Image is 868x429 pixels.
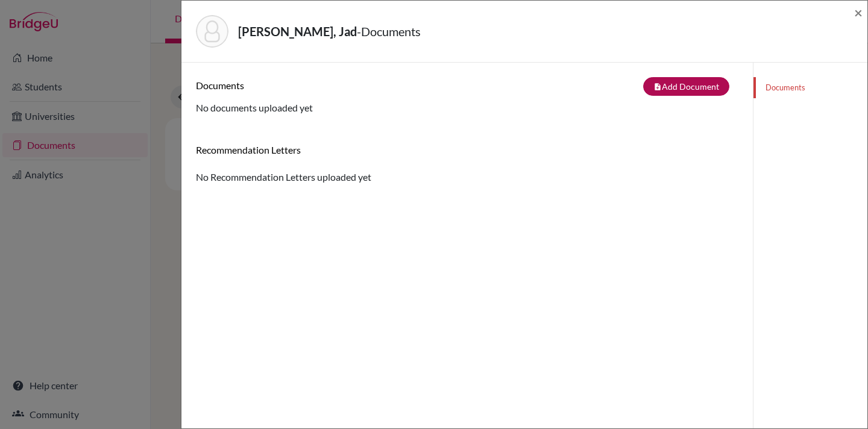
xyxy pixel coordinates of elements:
[753,77,867,98] a: Documents
[238,24,357,39] strong: [PERSON_NAME], Jad
[357,24,421,39] span: - Documents
[643,77,729,96] button: note_addAdd Document
[196,144,738,155] h6: Recommendation Letters
[854,5,863,20] button: Close
[196,77,738,115] div: No documents uploaded yet
[196,80,467,91] h6: Documents
[196,144,738,184] div: No Recommendation Letters uploaded yet
[653,83,662,91] i: note_add
[854,4,863,21] span: ×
